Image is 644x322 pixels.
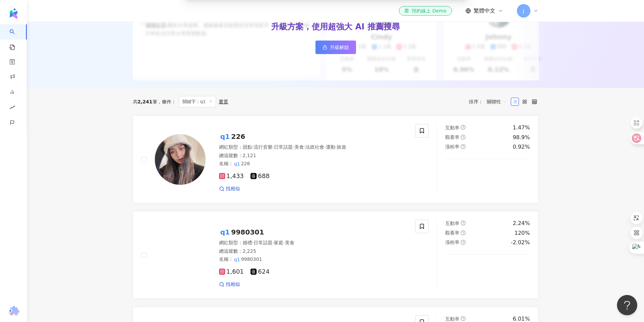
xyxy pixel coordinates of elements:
[511,239,530,246] div: -2.02%
[513,220,530,227] div: 2.24%
[324,144,326,150] span: ·
[231,132,245,141] span: 226
[179,96,216,107] span: 關鍵字：q1
[133,211,539,299] a: KOL Avatarq19980301網紅類型：婚禮·日常話題·家庭·美食總追蹤數：2,225名稱：q199803011,601624找相似互動率question-circle2.24%觀看率q...
[474,7,495,15] span: 繁體中文
[157,99,176,104] span: 條件 ：
[251,173,269,180] span: 688
[469,96,511,107] div: 排序：
[445,167,473,195] img: post-image
[219,152,407,159] div: 總追蹤數 ： 2,121
[487,96,507,107] span: 關聯性
[9,24,23,51] a: search
[243,240,252,245] span: 婚禮
[254,144,272,150] span: 流行音樂
[513,124,530,131] div: 1.47%
[272,240,274,245] span: ·
[445,125,459,130] span: 互動率
[233,160,241,168] mark: q1
[251,268,269,275] span: 624
[461,144,466,149] span: question-circle
[503,167,530,195] img: post-image
[8,8,19,19] img: logo icon
[461,240,466,245] span: question-circle
[219,160,250,168] span: 名稱 ：
[219,248,407,255] div: 總追蹤數 ： 2,225
[219,185,240,192] a: 找相似
[219,268,244,275] span: 1,601
[233,256,241,263] mark: q1
[241,161,250,166] span: 226
[252,240,254,245] span: ·
[155,230,206,280] img: KOL Avatar
[326,144,335,150] span: 運動
[513,143,530,151] div: 0.92%
[461,230,466,235] span: question-circle
[252,144,254,150] span: ·
[285,240,294,245] span: 美食
[219,227,231,238] mark: q1
[461,125,466,130] span: question-circle
[231,228,264,236] span: 9980301
[445,230,459,236] span: 觀看率
[523,7,524,15] span: J
[219,240,407,246] div: 網紅類型 ：
[304,144,305,150] span: ·
[445,263,473,290] img: post-image
[9,101,15,116] span: rise
[219,144,407,151] div: 網紅類型 ：
[293,144,294,150] span: ·
[272,144,274,150] span: ·
[474,167,501,195] img: post-image
[330,45,349,50] span: 升級解鎖
[155,134,206,185] img: KOL Avatar
[219,281,240,288] a: 找相似
[399,6,452,16] a: 預約線上 Demo
[445,134,459,140] span: 觀看率
[138,99,152,104] span: 2,241
[241,256,262,262] span: 9980301
[133,99,157,104] div: 共 筆
[445,240,459,245] span: 漲粉率
[445,144,459,149] span: 漲粉率
[219,256,262,263] span: 名稱 ：
[445,316,459,322] span: 互動率
[226,281,240,288] span: 找相似
[274,240,283,245] span: 家庭
[315,41,356,54] a: 升級解鎖
[461,316,466,321] span: question-circle
[226,185,240,192] span: 找相似
[445,221,459,226] span: 互動率
[294,144,304,150] span: 美食
[617,295,637,315] iframe: Help Scout Beacon - Open
[503,263,530,290] img: post-image
[335,144,337,150] span: ·
[404,7,446,14] div: 預約線上 Demo
[461,221,466,225] span: question-circle
[219,131,231,142] mark: q1
[283,240,285,245] span: ·
[513,134,530,141] div: 98.9%
[7,306,20,317] img: chrome extension
[515,229,530,237] div: 120%
[337,144,346,150] span: 旅遊
[219,99,228,104] div: 重置
[474,263,501,290] img: post-image
[254,240,272,245] span: 日常話題
[243,144,252,150] span: 甜點
[274,144,293,150] span: 日常話題
[133,116,539,203] a: KOL Avatarq1226網紅類型：甜點·流行音樂·日常話題·美食·法政社會·運動·旅遊總追蹤數：2,121名稱：q12261,433688找相似互動率question-circle1.47...
[461,135,466,140] span: question-circle
[219,173,244,180] span: 1,433
[271,21,400,33] div: 升級方案，使用超強大 AI 推薦搜尋
[305,144,324,150] span: 法政社會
